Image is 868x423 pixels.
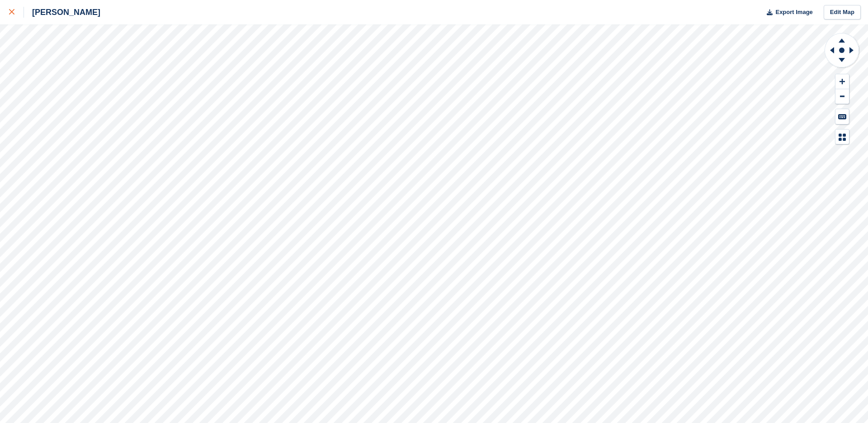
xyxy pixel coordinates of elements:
button: Keyboard Shortcuts [835,109,849,124]
button: Map Legend [835,130,849,144]
button: Zoom Out [835,89,849,104]
span: Export Image [775,8,812,17]
button: Zoom In [835,74,849,89]
a: Edit Map [824,5,861,20]
div: [PERSON_NAME] [24,7,100,18]
button: Export Image [761,5,813,20]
